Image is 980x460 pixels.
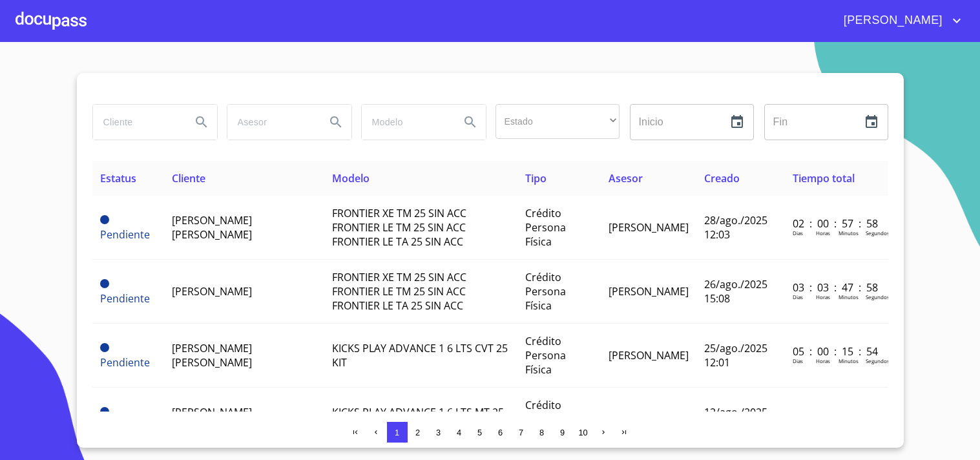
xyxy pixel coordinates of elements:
[704,213,767,242] span: 28/ago./2025 12:03
[332,341,508,370] span: KICKS PLAY ADVANCE 1 6 LTS CVT 25 KIT
[525,398,566,441] span: Crédito Persona Física
[578,428,587,437] span: 10
[332,270,466,313] span: FRONTIER XE TM 25 SIN ACC FRONTIER LE TM 25 SIN ACC FRONTIER LE TA 25 SIN ACC
[793,408,880,423] p: 18 : 01 : 34 : 26
[609,284,689,298] span: [PERSON_NAME]
[816,293,830,300] p: Horas
[573,422,594,443] button: 10
[408,422,428,443] button: 2
[320,107,351,138] button: Search
[539,428,544,437] span: 8
[793,216,880,231] p: 02 : 00 : 57 : 58
[866,293,890,300] p: Segundos
[525,270,566,313] span: Crédito Persona Física
[172,213,252,242] span: [PERSON_NAME] [PERSON_NAME]
[93,105,181,140] input: search
[415,428,420,437] span: 2
[100,355,150,370] span: Pendiente
[227,105,315,140] input: search
[428,422,449,443] button: 3
[172,405,252,434] span: [PERSON_NAME] [PERSON_NAME]
[525,206,566,249] span: Crédito Persona Física
[449,422,470,443] button: 4
[172,341,252,370] span: [PERSON_NAME] [PERSON_NAME]
[704,171,740,185] span: Creado
[186,107,217,138] button: Search
[436,428,441,437] span: 3
[172,284,252,298] span: [PERSON_NAME]
[552,422,573,443] button: 9
[100,215,109,224] span: Pendiente
[511,422,532,443] button: 7
[519,428,523,437] span: 7
[395,428,399,437] span: 1
[387,422,408,443] button: 1
[866,229,890,236] p: Segundos
[172,171,205,185] span: Cliente
[477,428,482,437] span: 5
[362,105,450,140] input: search
[332,405,504,434] span: KICKS PLAY ADVANCE 1 6 LTS MT 25 KIT
[100,343,109,352] span: Pendiente
[525,171,547,185] span: Tipo
[704,277,767,306] span: 26/ago./2025 15:08
[834,10,949,31] span: [PERSON_NAME]
[490,422,511,443] button: 6
[793,171,855,185] span: Tiempo total
[704,341,767,370] span: 25/ago./2025 12:01
[498,428,503,437] span: 6
[457,428,461,437] span: 4
[793,344,880,359] p: 05 : 00 : 15 : 54
[332,206,466,249] span: FRONTIER XE TM 25 SIN ACC FRONTIER LE TM 25 SIN ACC FRONTIER LE TA 25 SIN ACC
[839,229,859,236] p: Minutos
[470,422,490,443] button: 5
[332,171,370,185] span: Modelo
[609,220,689,235] span: [PERSON_NAME]
[609,171,643,185] span: Asesor
[100,407,109,416] span: Pendiente
[525,334,566,377] span: Crédito Persona Física
[793,293,803,300] p: Dias
[834,10,964,31] button: account of current user
[495,104,620,139] div: ​
[100,279,109,288] span: Pendiente
[793,357,803,364] p: Dias
[532,422,552,443] button: 8
[839,357,859,364] p: Minutos
[100,227,150,242] span: Pendiente
[704,405,767,434] span: 12/ago./2025 11:45
[560,428,565,437] span: 9
[793,229,803,236] p: Dias
[816,229,830,236] p: Horas
[866,357,890,364] p: Segundos
[100,171,136,185] span: Estatus
[609,348,689,362] span: [PERSON_NAME]
[839,293,859,300] p: Minutos
[100,291,150,306] span: Pendiente
[816,357,830,364] p: Horas
[455,107,486,138] button: Search
[793,280,880,295] p: 03 : 03 : 47 : 58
